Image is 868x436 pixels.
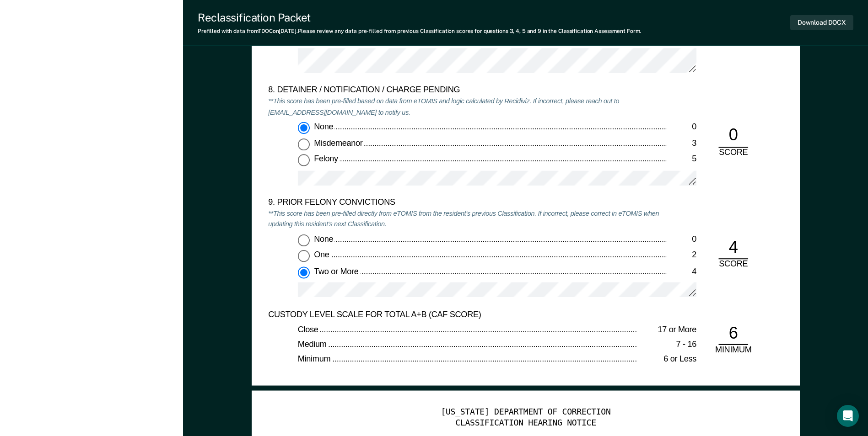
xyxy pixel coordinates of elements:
[637,340,696,351] div: 7 - 16
[198,11,641,24] div: Reclassification Packet
[667,154,696,165] div: 5
[268,198,667,209] div: 9. PRIOR FELONY CONVICTIONS
[667,250,696,261] div: 2
[718,125,748,148] div: 0
[667,234,696,245] div: 0
[667,122,696,133] div: 0
[837,405,859,427] div: Open Intercom Messenger
[711,346,755,356] div: MINIMUM
[711,148,755,159] div: SCORE
[198,28,641,34] div: Prefilled with data from TDOC on [DATE] . Please review any data pre-filled from previous Classif...
[637,324,696,335] div: 17 or More
[268,407,783,418] div: [US_STATE] DEPARTMENT OF CORRECTION
[298,266,310,278] input: Two or More4
[298,324,320,334] span: Close
[298,122,310,134] input: None0
[298,355,332,364] span: Minimum
[711,260,755,271] div: SCORE
[298,234,310,246] input: None0
[718,237,748,260] div: 4
[314,122,335,131] span: None
[268,85,667,96] div: 8. DETAINER / NOTIFICATION / CHARGE PENDING
[718,323,748,346] div: 6
[667,138,696,149] div: 3
[298,250,310,262] input: One2
[637,355,696,366] div: 6 or Less
[268,418,783,429] div: CLASSIFICATION HEARING NOTICE
[314,250,331,260] span: One
[268,310,667,321] div: CUSTODY LEVEL SCALE FOR TOTAL A+B (CAF SCORE)
[298,340,328,349] span: Medium
[314,234,335,243] span: None
[268,209,659,229] em: **This score has been pre-filled directly from eTOMIS from the resident's previous Classification...
[314,266,360,276] span: Two or More
[268,97,619,117] em: **This score has been pre-filled based on data from eTOMIS and logic calculated by Recidiviz. If ...
[314,138,364,148] span: Misdemeanor
[298,154,310,166] input: Felony5
[790,15,853,30] button: Download DOCX
[314,154,340,164] span: Felony
[298,138,310,150] input: Misdemeanor3
[667,266,696,277] div: 4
